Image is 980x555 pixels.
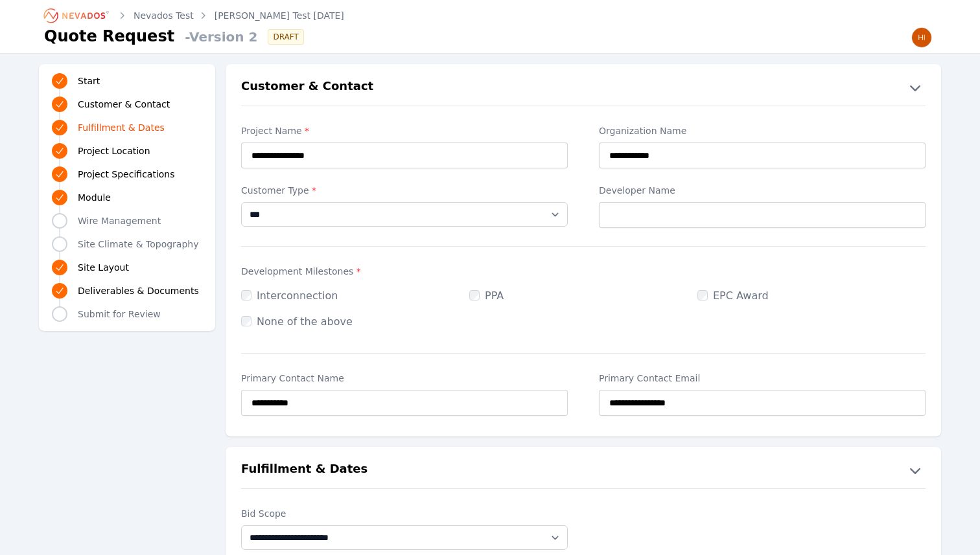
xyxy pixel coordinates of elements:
a: [PERSON_NAME] Test [DATE] [215,9,344,22]
span: Start [78,74,100,87]
span: Fulfillment & Dates [78,121,165,134]
input: PPA [469,290,480,300]
button: Customer & Contact [226,77,941,98]
label: Bid Scope [241,507,568,520]
nav: Breadcrumb [44,5,344,26]
label: None of the above [241,315,353,328]
span: Module [78,191,111,204]
input: Interconnection [241,290,251,300]
label: Interconnection [241,289,338,302]
label: EPC Award [697,289,769,302]
span: Site Layout [78,261,129,274]
a: Nevados Test [134,9,194,22]
h2: Customer & Contact [241,77,373,98]
label: Primary Contact Email [599,372,926,385]
span: - Version 2 [180,28,257,46]
span: Deliverables & Documents [78,284,199,297]
span: Submit for Review [78,308,161,321]
label: Project Name [241,124,568,137]
span: Project Location [78,144,150,157]
label: Development Milestones [241,265,926,278]
h2: Fulfillment & Dates [241,460,367,481]
nav: Progress [52,72,202,323]
img: hi@mosattler.com [911,27,932,48]
button: Fulfillment & Dates [226,460,941,481]
h1: Quote Request [44,26,174,47]
input: None of the above [241,316,251,326]
span: Project Specifications [78,168,175,181]
label: PPA [469,289,504,302]
label: Customer Type [241,184,568,197]
label: Primary Contact Name [241,372,568,385]
div: DRAFT [268,29,303,45]
label: Organization Name [599,124,926,137]
label: Developer Name [599,184,926,197]
span: Wire Management [78,214,161,227]
span: Site Climate & Topography [78,238,198,251]
span: Customer & Contact [78,98,170,111]
input: EPC Award [697,290,708,300]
